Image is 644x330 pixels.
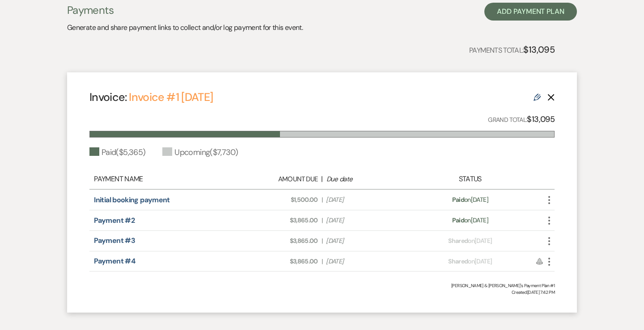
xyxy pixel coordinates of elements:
[452,196,464,204] span: Paid
[322,216,322,225] span: |
[94,195,169,205] a: Initial booking payment
[452,216,464,224] span: Paid
[89,146,145,159] div: Paid ( $5,365 )
[326,174,409,184] div: Due date
[413,236,527,246] div: on [DATE]
[236,236,318,246] span: $3,865.00
[94,216,135,225] a: Payment #2
[413,257,527,266] div: on [DATE]
[448,257,468,265] span: Shared
[413,195,527,205] div: on [DATE]
[236,257,318,266] span: $3,865.00
[484,3,577,21] button: Add Payment Plan
[94,236,135,245] a: Payment #3
[469,42,555,57] p: Payments Total:
[326,216,408,225] span: [DATE]
[89,282,555,289] div: [PERSON_NAME] & [PERSON_NAME]'s Payment Plan #1
[523,44,555,55] strong: $13,095
[322,257,322,266] span: |
[488,113,555,126] p: Grand Total:
[326,257,408,266] span: [DATE]
[236,195,318,205] span: $1,500.00
[94,256,135,266] a: Payment #4
[326,195,408,205] span: [DATE]
[67,22,303,33] p: Generate and share payment links to collect and/or log payment for this event.
[67,3,303,18] h3: Payments
[129,90,213,104] a: Invoice #1 [DATE]
[231,174,413,184] div: |
[448,237,468,245] span: Shared
[162,146,238,159] div: Upcoming ( $7,730 )
[235,174,318,184] div: Amount Due
[94,174,231,184] div: Payment Name
[322,195,322,205] span: |
[413,216,527,225] div: on [DATE]
[527,114,555,125] strong: $13,095
[322,236,322,246] span: |
[236,216,318,225] span: $3,865.00
[413,174,527,184] div: Status
[89,289,555,296] span: Created: [DATE] 7:42 PM
[89,89,213,105] h4: Invoice:
[326,236,408,246] span: [DATE]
